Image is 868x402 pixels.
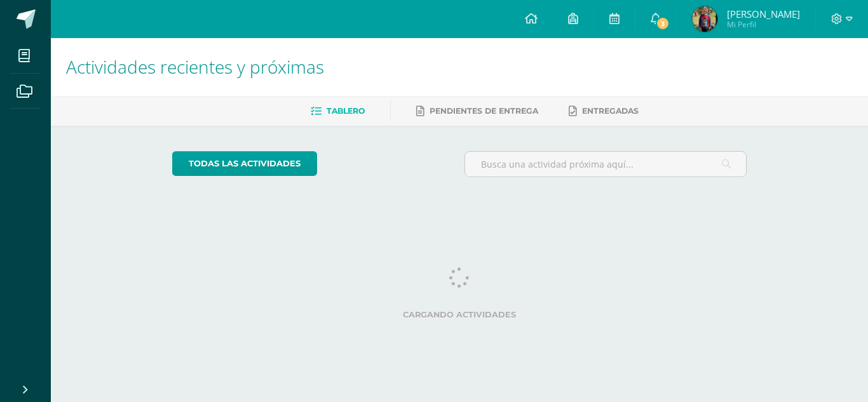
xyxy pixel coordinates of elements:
[172,310,747,319] label: Cargando actividades
[172,151,317,176] a: todas las Actividades
[311,101,365,121] a: Tablero
[692,6,717,32] img: 54661874512d3b352df62aa2c84c13fc.png
[430,106,538,116] span: Pendientes de entrega
[465,152,747,177] input: Busca una actividad próxima aquí...
[416,101,538,121] a: Pendientes de entrega
[569,101,639,121] a: Entregadas
[327,106,365,116] span: Tablero
[656,17,670,30] span: 3
[727,19,800,30] span: Mi Perfil
[66,55,324,79] span: Actividades recientes y próximas
[727,8,800,20] span: [PERSON_NAME]
[582,106,639,116] span: Entregadas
